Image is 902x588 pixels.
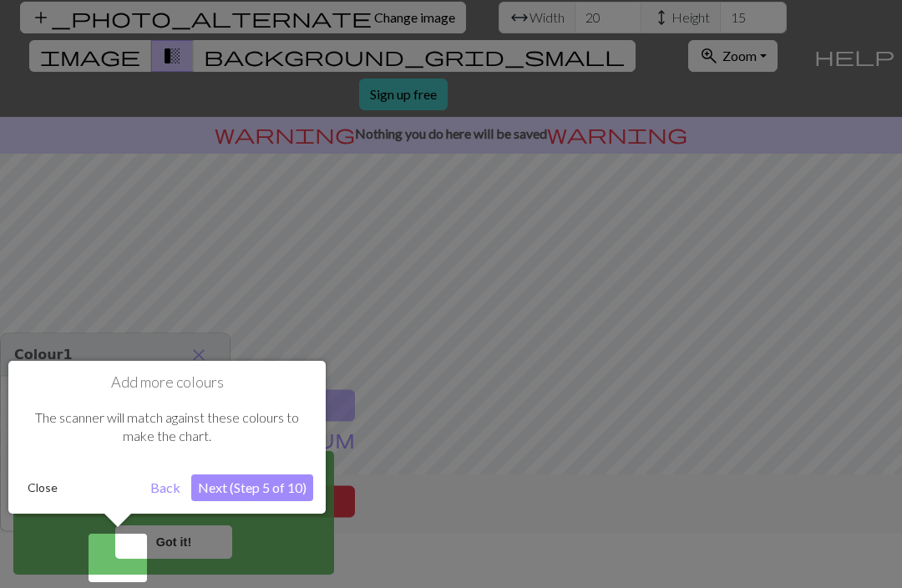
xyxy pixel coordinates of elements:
div: The scanner will match against these colours to make the chart. [21,392,313,463]
button: Close [21,475,64,500]
div: Add more colours [8,361,326,514]
h1: Add more colours [21,373,313,392]
button: Back [144,474,187,501]
button: Next (Step 5 of 10) [191,474,313,501]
